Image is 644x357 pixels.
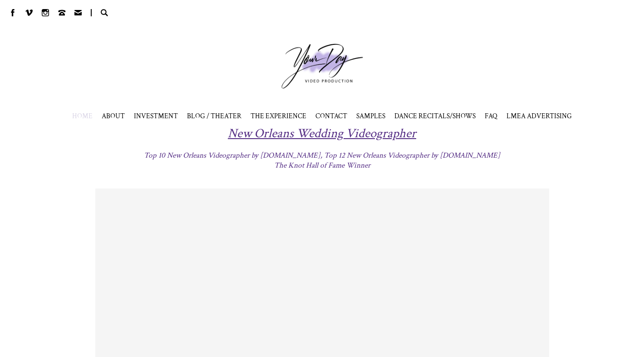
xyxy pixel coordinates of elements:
span: Top 10 New Orleans Videographer by [DOMAIN_NAME], Top 12 New Orleans Videographer by [DOMAIN_NAME] [144,150,500,160]
a: Your Day Production Logo [268,30,377,102]
span: DANCE RECITALS/SHOWS [394,111,476,121]
a: BLOG / THEATER [187,111,241,121]
a: INVESTMENT [134,111,178,121]
span: The Knot Hall of Fame Winner [274,160,370,170]
a: THE EXPERIENCE [251,111,306,121]
a: FAQ [485,111,497,121]
span: SAMPLES [356,111,385,121]
a: LMEA ADVERTISING [506,111,572,121]
a: ABOUT [102,111,125,121]
a: CONTACT [315,111,347,121]
a: HOME [72,111,93,121]
span: New Orleans Wedding Videographer [228,125,416,142]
